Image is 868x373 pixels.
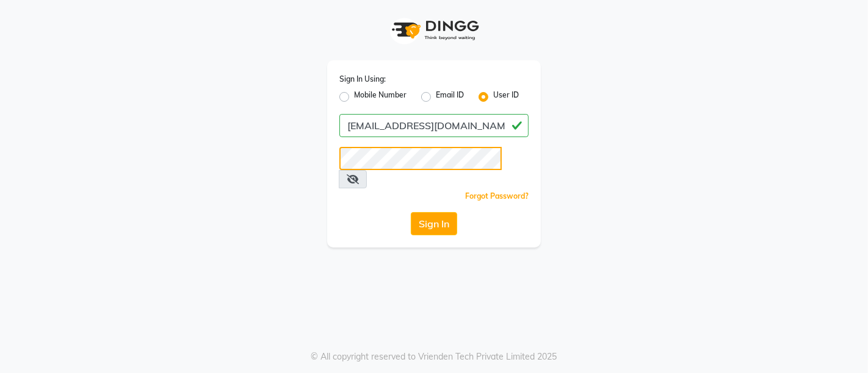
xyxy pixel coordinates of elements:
label: Sign In Using: [339,74,386,85]
img: logo1.svg [385,12,483,48]
label: User ID [493,90,519,104]
label: Mobile Number [354,90,407,104]
input: Username [339,114,529,137]
label: Email ID [436,90,464,104]
a: Forgot Password? [465,191,529,201]
button: Sign In [411,212,457,235]
input: Username [339,147,502,170]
